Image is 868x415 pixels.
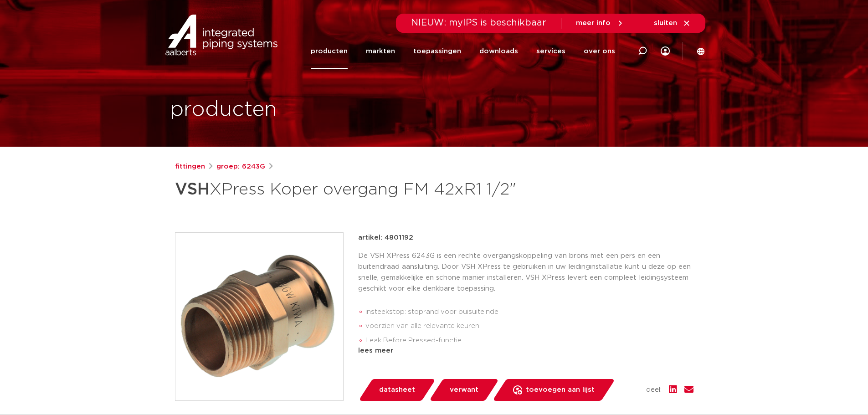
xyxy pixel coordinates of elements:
[170,95,277,124] h1: producten
[311,34,615,69] nav: Menu
[646,384,662,395] span: deel:
[366,34,395,69] a: markten
[413,34,461,69] a: toepassingen
[654,20,677,26] span: sluiten
[536,34,565,69] a: services
[175,181,210,198] strong: VSH
[358,232,413,243] p: artikel: 4801192
[584,34,615,69] a: over ons
[358,251,693,294] p: De VSH XPress 6243G is een rechte overgangskoppeling van brons met een pers en een buitendraad aa...
[429,379,499,401] a: verwant
[411,18,546,27] span: NIEUW: myIPS is beschikbaar
[450,383,478,397] span: verwant
[479,34,518,69] a: downloads
[526,383,595,397] span: toevoegen aan lijst
[311,34,348,69] a: producten
[365,319,693,333] li: voorzien van alle relevante keuren
[175,161,205,172] a: fittingen
[358,345,693,356] div: lees meer
[654,19,691,27] a: sluiten
[358,379,436,401] a: datasheet
[576,19,624,27] a: meer info
[175,233,343,400] img: Product Image for VSH XPress Koper overgang FM 42xR1 1/2"
[216,161,265,172] a: groep: 6243G
[365,305,693,319] li: insteekstop: stoprand voor buisuiteinde
[379,383,415,397] span: datasheet
[576,20,611,26] span: meer info
[175,176,517,203] h1: XPress Koper overgang FM 42xR1 1/2"
[365,333,693,348] li: Leak Before Pressed-functie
